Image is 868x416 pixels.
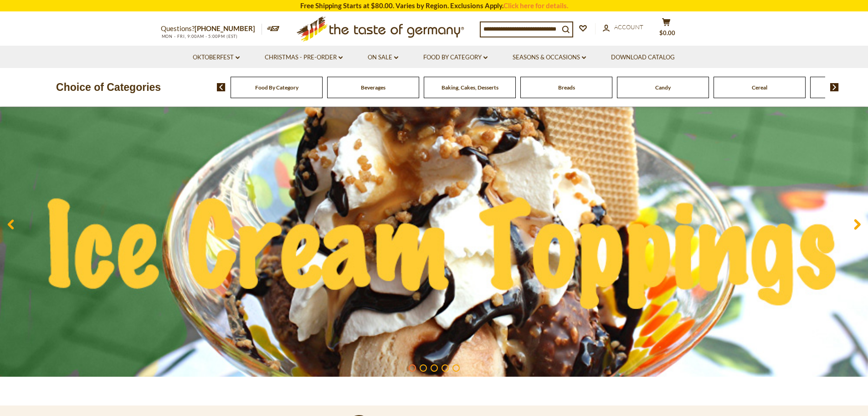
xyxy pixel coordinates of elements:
[611,53,675,63] a: Download Catalog
[361,84,385,91] a: Beverages
[423,53,488,63] a: Food By Category
[193,53,240,63] a: Oktoberfest
[161,34,238,39] span: MON - FRI, 9:00AM - 5:00PM (EST)
[265,53,343,63] a: Christmas - PRE-ORDER
[655,84,671,91] a: Candy
[217,83,226,91] img: previous arrow
[195,24,255,32] a: [PHONE_NUMBER]
[513,53,586,63] a: Seasons & Occasions
[614,23,643,31] span: Account
[161,23,262,35] p: Questions?
[442,84,498,91] a: Baking, Cakes, Desserts
[752,84,767,91] a: Cereal
[653,18,680,41] button: $0.00
[368,53,398,63] a: On Sale
[255,84,298,91] a: Food By Category
[503,1,568,10] a: Click here for details.
[659,29,675,37] span: $0.00
[830,83,839,91] img: next arrow
[603,22,643,32] a: Account
[558,84,575,91] a: Breads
